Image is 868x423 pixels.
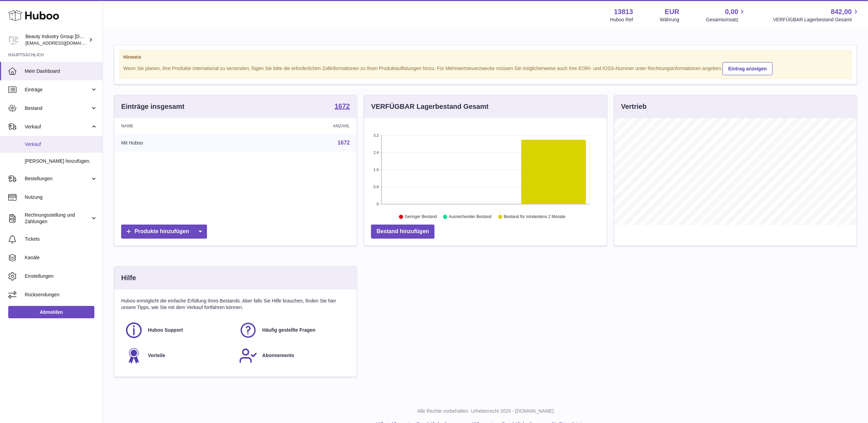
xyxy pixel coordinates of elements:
a: Eintrag anzeigen [722,62,773,75]
span: Rücksendungen [25,291,97,298]
text: 0 [377,202,379,206]
a: 1672 [335,103,350,111]
span: Bestand [25,105,90,112]
span: Vorteile [148,352,165,359]
a: 842,00 VERFÜGBAR Lagerbestand Gesamt [773,7,860,23]
div: Huboo Ref [610,16,633,23]
td: Mit Huboo [114,134,245,152]
a: Produkte hinzufügen [121,225,207,239]
a: Vorteile [125,346,232,365]
span: Kanäle [25,254,97,261]
span: Einstellungen [25,273,97,279]
text: 0.8 [374,185,379,189]
th: Name [114,118,245,134]
text: 2.4 [374,150,379,155]
div: Wenn Sie planen, Ihre Produkte international zu versenden, fügen Sie bitte die erforderlichen Zol... [123,61,848,75]
text: Ausreichender Bestand [449,215,492,219]
text: 1.6 [374,168,379,172]
strong: EUR [665,7,679,16]
span: Tickets [25,236,97,242]
text: Bestand für mindestens 2 Monate [504,215,566,219]
h3: Vertrieb [621,102,647,111]
h3: Hilfe [121,273,136,283]
span: Verkauf [25,124,90,130]
a: Häufig gestellte Fragen [239,321,346,340]
text: 3.2 [374,133,379,137]
span: Huboo Support [148,327,183,333]
div: Beauty Industry Group [DOMAIN_NAME] [25,33,87,46]
span: Gesamtumsatz [706,16,746,23]
a: Bestand hinzufügen [371,225,435,239]
a: 1672 [338,140,350,146]
text: Geringer Bestand [405,215,437,219]
a: Abmelden [8,306,94,318]
span: [EMAIL_ADDRESS][DOMAIN_NAME] [25,40,101,46]
th: Anzahl [245,118,357,134]
div: Währung [660,16,680,23]
span: Rechnungsstellung und Zahlungen [25,212,90,225]
span: 0,00 [725,7,739,16]
h3: VERFÜGBAR Lagerbestand Gesamt [371,102,488,111]
span: Mein Dashboard [25,68,97,75]
h3: Einträge insgesamt [121,102,185,111]
a: Abonnements [239,346,346,365]
span: 842,00 [831,7,852,16]
img: kellie.nash@beautyworks.co.uk [8,35,19,45]
span: Einträge [25,87,90,93]
span: Abonnements [262,352,294,359]
span: Nutzung [25,194,97,201]
span: [PERSON_NAME] hinzufügen. [25,158,97,164]
p: Alle Rechte vorbehalten. Urheberrecht 2025 - [DOMAIN_NAME] [108,408,863,414]
span: Häufig gestellte Fragen [262,327,315,333]
strong: 13813 [614,7,633,16]
span: Bestellungen [25,175,90,182]
span: Verkauf [25,141,97,148]
span: VERFÜGBAR Lagerbestand Gesamt [773,16,860,23]
strong: Hinweis [123,54,848,60]
a: 0,00 Gesamtumsatz [706,7,746,23]
strong: 1672 [335,103,350,110]
a: Huboo Support [125,321,232,340]
p: Huboo ermöglicht die einfache Erfüllung Ihres Bestands. Aber falls Sie Hilfe brauchen, finden Sie... [121,298,350,311]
